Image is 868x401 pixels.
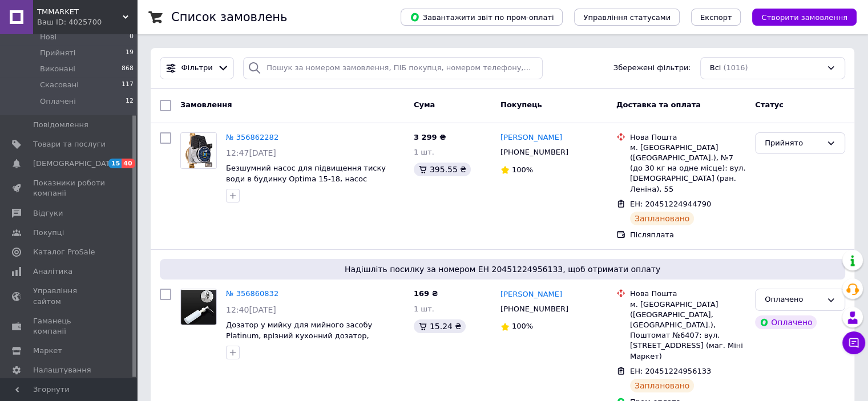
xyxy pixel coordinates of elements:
[414,163,471,176] div: 395.55 ₴
[500,289,562,300] a: [PERSON_NAME]
[498,302,571,317] div: [PHONE_NUMBER]
[126,48,134,58] span: 19
[37,17,137,27] div: Ваш ID: 4025700
[630,379,695,392] div: Заплановано
[40,64,75,74] span: Виконані
[108,159,122,168] span: 15
[410,12,554,22] span: Завантажити звіт по пром-оплаті
[700,13,732,22] span: Експорт
[40,48,75,58] span: Прийняті
[33,120,88,130] span: Повідомлення
[130,32,134,42] span: 0
[755,315,817,329] div: Оплачено
[226,148,276,157] span: 12:47[DATE]
[616,100,701,109] span: Доставка та оплата
[226,164,386,193] a: Безшумний насос для підвищення тиску води в будинку Optima 15-18, насос підвищення тиску для опал...
[33,139,106,149] span: Товари та послуги
[33,346,62,356] span: Маркет
[33,159,118,169] span: [DEMOGRAPHIC_DATA]
[414,289,438,298] span: 169 ₴
[33,178,106,199] span: Показники роботи компанії
[414,100,435,109] span: Cума
[40,96,76,107] span: Оплачені
[414,133,446,141] span: 3 299 ₴
[180,100,232,109] span: Замовлення
[181,63,213,74] span: Фільтри
[33,365,91,375] span: Налаштування
[33,316,106,337] span: Гаманець компанії
[755,100,784,109] span: Статус
[723,63,748,72] span: (1016)
[741,13,857,21] a: Створити замовлення
[226,289,278,298] a: № 356860832
[842,331,865,354] button: Чат з покупцем
[126,96,134,107] span: 12
[122,64,134,74] span: 868
[630,212,695,225] div: Заплановано
[414,305,434,313] span: 1 шт.
[630,289,746,299] div: Нова Пошта
[122,80,134,90] span: 117
[630,367,711,375] span: ЕН: 20451224956133
[164,264,841,275] span: Надішліть посилку за номером ЕН 20451224956133, щоб отримати оплату
[500,132,562,143] a: [PERSON_NAME]
[33,228,64,238] span: Покупці
[613,63,691,74] span: Збережені фільтри:
[180,289,217,325] a: Фото товару
[226,305,276,314] span: 12:40[DATE]
[40,32,56,42] span: Нові
[226,321,377,350] a: Дозатор у мийку для мийного засобу Platinum, врізний кухонний дозатор, перевірений для кухонної м...
[691,9,741,26] button: Експорт
[414,148,434,156] span: 1 шт.
[500,100,542,109] span: Покупець
[122,159,135,168] span: 40
[180,132,217,169] a: Фото товару
[630,299,746,362] div: м. [GEOGRAPHIC_DATA] ([GEOGRAPHIC_DATA], [GEOGRAPHIC_DATA].), Поштомат №6407: вул. [STREET_ADDRES...
[171,10,287,24] h1: Список замовлень
[414,319,466,333] div: 15.24 ₴
[765,137,822,149] div: Прийнято
[37,7,123,17] span: TMMARKET
[752,9,857,26] button: Створити замовлення
[33,247,95,257] span: Каталог ProSale
[761,13,847,22] span: Створити замовлення
[630,143,746,195] div: м. [GEOGRAPHIC_DATA] ([GEOGRAPHIC_DATA].), №7 (до 30 кг на одне місце): вул. [DEMOGRAPHIC_DATA] (...
[512,322,533,330] span: 100%
[574,9,680,26] button: Управління статусами
[401,9,563,26] button: Завантажити звіт по пром-оплаті
[33,208,63,218] span: Відгуки
[710,63,721,74] span: Всі
[630,200,711,208] span: ЕН: 20451224944790
[630,230,746,240] div: Післяплата
[583,13,671,22] span: Управління статусами
[765,294,822,306] div: Оплачено
[512,165,533,174] span: 100%
[630,132,746,143] div: Нова Пошта
[33,286,106,306] span: Управління сайтом
[40,80,79,90] span: Скасовані
[498,145,571,160] div: [PHONE_NUMBER]
[181,290,216,325] img: Фото товару
[226,133,278,141] a: № 356862282
[243,57,543,79] input: Пошук за номером замовлення, ПІБ покупця, номером телефону, Email, номером накладної
[181,133,216,168] img: Фото товару
[33,266,72,277] span: Аналітика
